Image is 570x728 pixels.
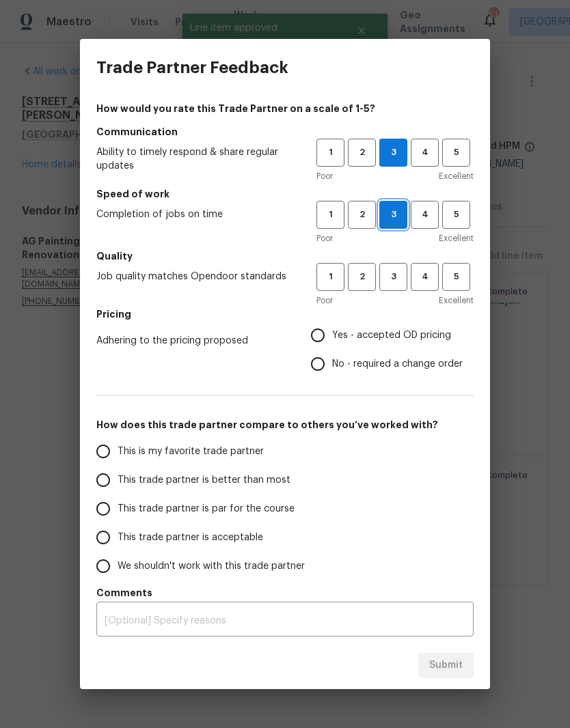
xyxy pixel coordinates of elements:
[96,187,474,201] h5: Speed of work
[96,437,474,580] div: How does this trade partner compare to others you’ve worked with?
[379,263,407,291] button: 3
[118,473,290,488] span: This trade partner is better than most
[96,586,474,600] h5: Comments
[444,207,469,223] span: 5
[318,269,343,285] span: 1
[380,145,407,160] span: 3
[332,357,463,372] span: No - required a change order
[118,445,264,459] span: This is my favorite trade partner
[316,139,344,167] button: 1
[379,201,407,229] button: 3
[96,58,288,77] h3: Trade Partner Feedback
[349,145,375,160] span: 2
[439,294,474,307] span: Excellent
[118,531,263,545] span: This trade partner is acceptable
[411,139,439,167] button: 4
[444,145,469,160] span: 5
[442,139,470,167] button: 5
[318,207,343,223] span: 1
[348,201,376,229] button: 2
[412,207,437,223] span: 4
[349,269,375,285] span: 2
[411,263,439,291] button: 4
[442,263,470,291] button: 5
[96,307,474,321] h5: Pricing
[96,145,295,173] span: Ability to timely respond & share regular updates
[348,263,376,291] button: 2
[381,269,406,285] span: 3
[316,169,333,183] span: Poor
[316,232,333,245] span: Poor
[96,249,474,263] h5: Quality
[412,145,437,160] span: 4
[96,102,474,115] h4: How would you rate this Trade Partner on a scale of 1-5?
[118,559,305,574] span: We shouldn't work with this trade partner
[439,169,474,183] span: Excellent
[411,201,439,229] button: 4
[349,207,375,223] span: 2
[118,502,295,516] span: This trade partner is par for the course
[332,328,451,343] span: Yes - accepted OD pricing
[316,201,344,229] button: 1
[316,263,344,291] button: 1
[96,208,295,221] span: Completion of jobs on time
[439,232,474,245] span: Excellent
[442,201,470,229] button: 5
[96,125,474,139] h5: Communication
[96,418,474,432] h5: How does this trade partner compare to others you’ve worked with?
[348,139,376,167] button: 2
[96,270,295,283] span: Job quality matches Opendoor standards
[379,139,407,167] button: 3
[311,321,474,378] div: Pricing
[318,145,343,160] span: 1
[316,294,333,307] span: Poor
[96,334,289,348] span: Adhering to the pricing proposed
[444,269,469,285] span: 5
[412,269,437,285] span: 4
[380,207,407,223] span: 3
